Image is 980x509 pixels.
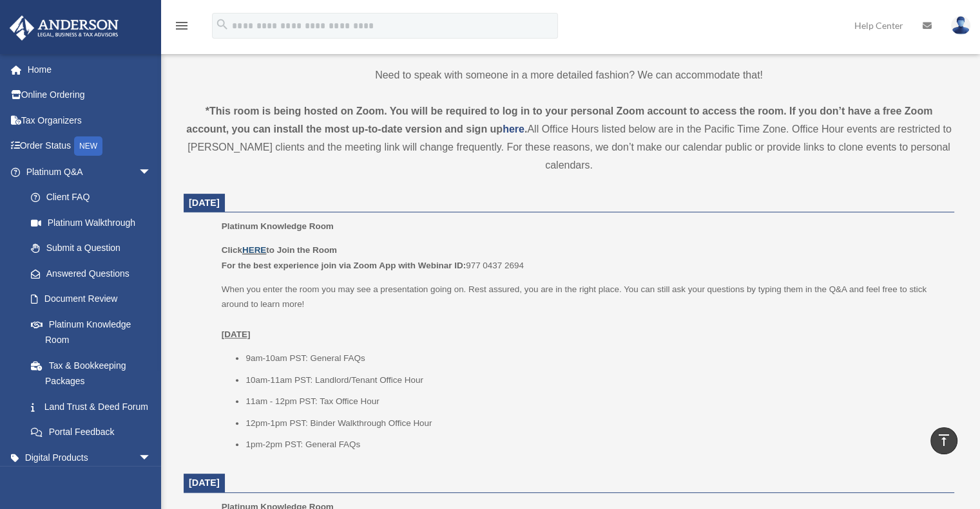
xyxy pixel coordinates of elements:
[524,124,527,134] strong: .
[222,282,945,342] p: When you enter the room you may see a presentation going on. Rest assured, you are in the right p...
[245,437,945,452] li: 1pm-2pm PST: General FAQs
[9,57,171,82] a: Home
[184,66,954,84] p: Need to speak with someone in a more detailed fashion? We can accommodate that!
[18,394,171,420] a: Land Trust & Deed Forum
[951,16,970,35] img: User Pic
[189,477,220,488] span: [DATE]
[184,102,954,174] div: All Office Hours listed below are in the Pacific Time Zone. Office Hour events are restricted to ...
[18,286,171,312] a: Document Review
[503,124,524,134] a: here
[186,106,932,134] strong: *This room is being hosted on Zoom. You will be required to log in to your personal Zoom account ...
[222,243,945,273] p: 977 0437 2694
[18,236,171,261] a: Submit a Question
[189,198,220,208] span: [DATE]
[74,136,102,156] div: NEW
[245,373,945,388] li: 10am-11am PST: Landlord/Tenant Office Hour
[9,445,171,470] a: Digital Productsarrow_drop_down
[222,221,334,231] span: Platinum Knowledge Room
[18,185,171,210] a: Client FAQ
[242,245,266,255] a: HERE
[18,311,164,353] a: Platinum Knowledge Room
[18,353,171,394] a: Tax & Bookkeeping Packages
[936,432,952,448] i: vertical_align_top
[9,133,171,160] a: Order StatusNEW
[6,15,122,41] img: Anderson Advisors Platinum Portal
[139,445,164,471] span: arrow_drop_down
[18,261,171,286] a: Answered Questions
[222,329,251,339] u: [DATE]
[174,18,189,33] i: menu
[18,420,171,445] a: Portal Feedback
[9,82,171,108] a: Online Ordering
[9,159,171,185] a: Platinum Q&Aarrow_drop_down
[930,427,957,454] a: vertical_align_top
[222,261,466,270] b: For the best experience join via Zoom App with Webinar ID:
[245,416,945,431] li: 12pm-1pm PST: Binder Walkthrough Office Hour
[245,351,945,366] li: 9am-10am PST: General FAQs
[174,23,189,33] a: menu
[9,107,171,133] a: Tax Organizers
[215,17,229,32] i: search
[222,245,337,255] b: Click to Join the Room
[245,394,945,409] li: 11am - 12pm PST: Tax Office Hour
[139,159,164,185] span: arrow_drop_down
[18,210,171,236] a: Platinum Walkthrough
